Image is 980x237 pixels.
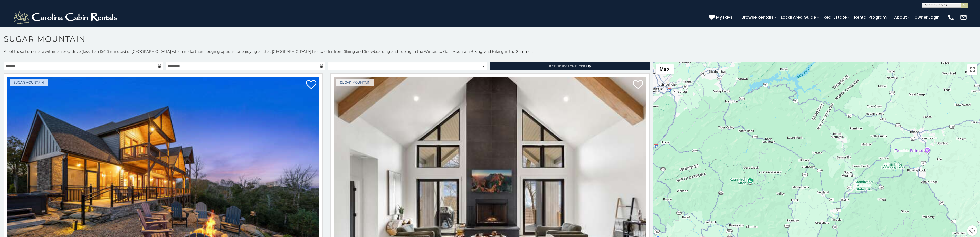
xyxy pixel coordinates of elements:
[656,64,674,74] button: Change map style
[336,79,374,86] a: Sugar Mountain
[10,79,48,86] a: Sugar Mountain
[967,225,977,236] button: Map camera controls
[912,13,942,22] a: Owner Login
[561,64,575,68] span: Search
[960,14,967,21] img: mail-regular-white.png
[490,62,649,70] a: RefineSearchFilters
[739,13,776,22] a: Browse Rentals
[947,14,955,21] img: phone-regular-white.png
[967,64,977,75] button: Toggle fullscreen view
[660,66,669,72] span: Map
[709,14,734,21] a: My Favs
[633,80,643,90] a: Add to favorites
[891,13,909,22] a: About
[778,13,819,22] a: Local Area Guide
[716,14,732,20] span: My Favs
[852,13,889,22] a: Rental Program
[13,10,119,25] img: White-1-2.png
[821,13,849,22] a: Real Estate
[306,80,316,90] a: Add to favorites
[549,64,587,68] span: Refine Filters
